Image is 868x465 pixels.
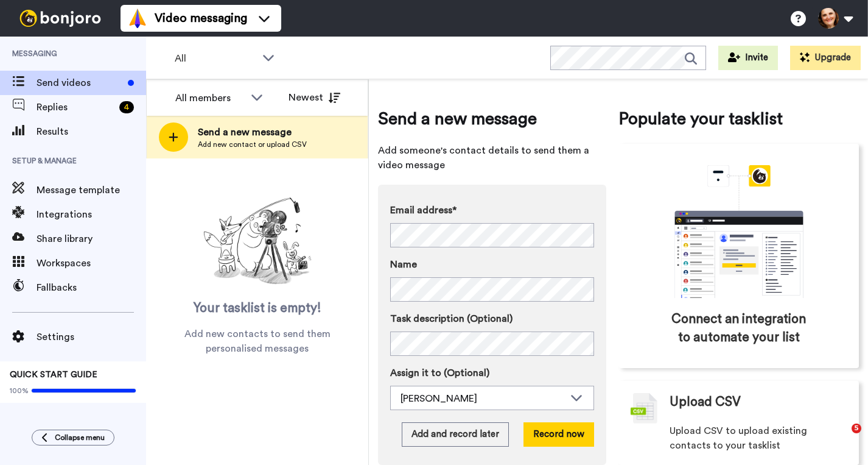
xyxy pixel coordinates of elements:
[164,327,350,356] span: Add new contacts to send them personalised messages
[175,51,256,66] span: All
[670,424,847,453] span: Upload CSV to upload existing contacts to your tasklist
[32,430,114,445] button: Collapse menu
[827,424,856,453] iframe: Intercom live chat
[55,433,105,442] span: Collapse menu
[37,256,146,271] span: Workspaces
[631,393,657,424] img: csv-grey.png
[390,311,594,326] label: Task description (Optional)
[670,310,807,347] span: Connect an integration to automate your list
[378,143,606,172] span: Add someone's contact details to send them a video message
[401,391,564,406] div: [PERSON_NAME]
[402,422,509,447] button: Add and record later
[670,393,741,411] span: Upload CSV
[37,330,146,344] span: Settings
[37,76,123,90] span: Send videos
[390,257,417,272] span: Name
[390,366,594,380] label: Assign it to (Optional)
[37,124,146,139] span: Results
[37,232,146,246] span: Share library
[279,85,349,110] button: Newest
[37,100,114,115] span: Replies
[175,91,245,105] div: All members
[37,207,146,222] span: Integrations
[10,371,97,379] span: QUICK START GUIDE
[119,101,134,113] div: 4
[390,203,594,218] label: Email address*
[155,10,247,27] span: Video messaging
[10,386,29,396] span: 100%
[790,46,861,70] button: Upgrade
[37,183,146,197] span: Message template
[618,107,859,131] span: Populate your tasklist
[852,424,861,433] span: 5
[648,165,830,298] div: animation
[198,140,307,149] span: Add new contact or upload CSV
[194,299,321,318] span: Your tasklist is empty!
[197,193,318,290] img: ready-set-action.png
[523,422,594,447] button: Record now
[378,107,606,131] span: Send a new message
[198,125,307,140] span: Send a new message
[15,10,106,27] img: bj-logo-header-white.svg
[37,280,146,295] span: Fallbacks
[718,46,778,70] button: Invite
[128,9,147,28] img: vm-color.svg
